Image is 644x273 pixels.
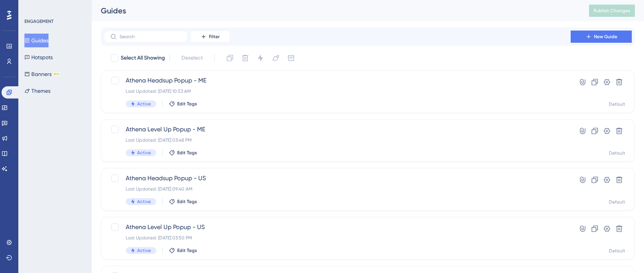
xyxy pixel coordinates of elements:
[177,101,197,107] span: Edit Tags
[609,101,625,107] div: Default
[594,34,617,40] span: New Guide
[609,199,625,205] div: Default
[120,34,181,39] input: Search
[126,137,549,143] div: Last Updated: [DATE] 03:48 PM
[101,5,570,16] div: Guides
[609,150,625,156] div: Default
[209,34,220,40] span: Filter
[594,8,630,14] span: Publish Changes
[571,31,632,43] button: New Guide
[24,34,49,47] button: Guides
[175,51,210,65] button: Deselect
[589,5,635,17] button: Publish Changes
[177,150,197,156] span: Edit Tags
[609,248,625,254] div: Default
[126,186,549,192] div: Last Updated: [DATE] 09:40 AM
[121,53,165,63] span: Select All Showing
[181,53,203,63] span: Deselect
[53,72,60,76] div: BETA
[177,247,197,254] span: Edit Tags
[126,88,549,94] div: Last Updated: [DATE] 10:53 AM
[126,174,549,183] span: Athena Headsup Popup - US
[126,235,549,241] div: Last Updated: [DATE] 03:50 PM
[137,150,151,156] span: Active
[24,67,60,81] button: BannersBETA
[191,31,229,43] button: Filter
[137,199,151,205] span: Active
[24,50,53,64] button: Hotspots
[24,18,53,24] div: ENGAGEMENT
[24,84,50,98] button: Themes
[169,150,197,156] button: Edit Tags
[126,223,549,232] span: Athena Level Up Popup - US
[169,101,197,107] button: Edit Tags
[137,247,151,254] span: Active
[177,199,197,205] span: Edit Tags
[137,101,151,107] span: Active
[126,76,549,85] span: Athena Headsup Popup - ME
[169,247,197,254] button: Edit Tags
[169,199,197,205] button: Edit Tags
[126,125,549,134] span: Athena Level Up Popup - ME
